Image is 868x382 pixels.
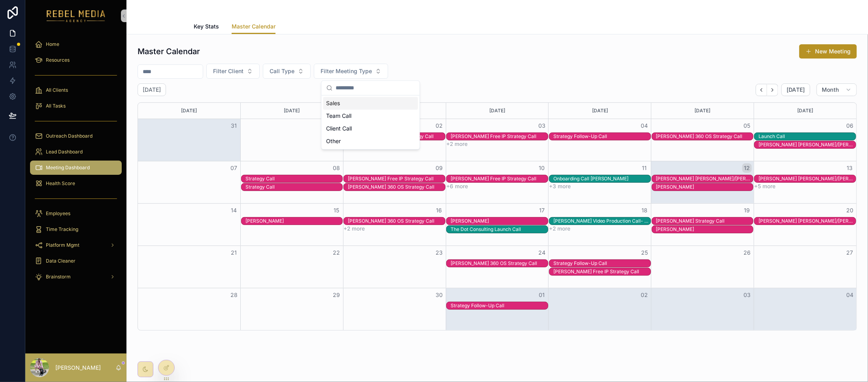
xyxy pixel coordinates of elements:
[229,290,239,300] button: 28
[656,217,753,225] div: Barry Toser Strategy Call
[30,83,122,97] a: All Clients
[314,64,388,79] button: Select Button
[232,19,275,34] a: Master Calendar
[742,290,752,300] button: 03
[30,37,122,51] a: Home
[138,102,857,331] div: Month View
[206,64,260,79] button: Select Button
[245,218,343,224] div: [PERSON_NAME]
[656,175,753,182] div: Justin Collins Thaddeus/Leland Healthcare Advisors
[332,163,341,173] button: 08
[348,184,445,190] div: [PERSON_NAME] 360 OS Strategy Call
[845,248,855,257] button: 27
[30,222,122,236] a: Time Tracking
[434,163,444,173] button: 09
[30,161,122,175] a: Meeting Dashboard
[537,290,547,300] button: 01
[755,103,855,119] div: [DATE]
[30,99,122,113] a: All Tasks
[46,103,66,109] span: All Tasks
[348,175,445,182] div: Danica Meredith Free IP Strategy Call
[759,176,856,182] div: [PERSON_NAME] [PERSON_NAME]/[PERSON_NAME] Healthcare Advisors
[46,274,71,280] span: Brainstorm
[822,86,839,93] span: Month
[553,133,651,140] div: Strategy Follow-Up Call
[799,44,857,59] button: New Meeting
[46,165,90,171] span: Meeting Dashboard
[263,64,311,79] button: Select Button
[640,290,649,300] button: 02
[451,218,548,224] div: [PERSON_NAME]
[451,226,548,233] div: The Dot Consulting Launch Call
[446,141,468,147] button: +2 more
[30,206,122,221] a: Employees
[656,133,753,140] div: Jerry S. Siegel 360 OS Strategy Call
[656,184,753,190] div: [PERSON_NAME]
[553,217,651,225] div: Nicolas Huzella Video Production Call- 360 OS
[845,163,855,173] button: 13
[434,121,444,130] button: 02
[323,110,418,122] div: Team Call
[537,248,547,257] button: 24
[348,183,445,191] div: John P. Sherk 360 OS Strategy Call
[242,103,342,119] div: [DATE]
[553,260,651,267] div: Strategy Follow-Up Call
[348,217,445,225] div: Janene Smith 360 OS Strategy Call
[756,84,767,96] button: Back
[322,95,420,149] div: Suggestions
[46,87,68,93] span: All Clients
[553,269,651,275] div: [PERSON_NAME] Free IP Strategy Call
[656,226,753,233] div: SARAH PHILLIPS
[46,226,78,233] span: Time Tracking
[640,121,649,130] button: 04
[139,103,239,119] div: [DATE]
[143,86,161,94] h2: [DATE]
[46,180,75,187] span: Health Score
[447,103,547,119] div: [DATE]
[553,176,651,182] div: Onboarding Call [PERSON_NAME]
[451,133,548,140] div: [PERSON_NAME] Free IP Strategy Call
[553,268,651,275] div: Malia L Arnold Free IP Strategy Call
[759,142,856,148] div: [PERSON_NAME] [PERSON_NAME]/[PERSON_NAME] Healthcare Advisors
[656,218,753,224] div: [PERSON_NAME] Strategy Call
[845,121,855,130] button: 06
[537,121,547,130] button: 03
[30,254,122,268] a: Data Cleaner
[434,248,444,257] button: 23
[550,103,650,119] div: [DATE]
[323,122,418,135] div: Client Call
[656,183,753,191] div: Carl Watkins
[553,260,651,267] div: Strategy Follow-Up Call
[656,176,753,182] div: [PERSON_NAME] [PERSON_NAME]/[PERSON_NAME] Healthcare Advisors
[229,248,239,257] button: 21
[759,133,856,140] div: Launch Call
[30,53,122,67] a: Resources
[537,206,547,215] button: 17
[787,86,805,93] span: [DATE]
[343,225,365,232] button: +2 more
[742,121,752,130] button: 05
[451,133,548,140] div: Jessica Tena Free IP Strategy Call
[348,176,445,182] div: [PERSON_NAME] Free IP Strategy Call
[451,226,548,233] div: The Dot Consulting Launch Call
[30,145,122,159] a: Lead Dashboard
[451,303,548,309] div: Strategy Follow-Up Call
[229,121,239,130] button: 31
[640,248,649,257] button: 25
[553,218,651,224] div: [PERSON_NAME] Video Production Call- 360 OS
[348,218,445,224] div: [PERSON_NAME] 360 OS Strategy Call
[451,175,548,182] div: William Martin Free IP Strategy Call
[640,163,649,173] button: 11
[451,302,548,309] div: Strategy Follow-Up Call
[759,175,856,182] div: Dr Bhushan Bonde Thaddeus/Leland Healthcare Advisors
[446,183,468,189] button: +6 more
[434,290,444,300] button: 30
[553,175,651,182] div: Onboarding Call Nicolas Huzella
[245,217,343,225] div: Sharon Wilson
[742,163,752,173] button: 12
[759,218,856,224] div: [PERSON_NAME] [PERSON_NAME]/[PERSON_NAME] Healthcare Advisors
[46,57,70,63] span: Resources
[55,364,101,372] p: [PERSON_NAME]
[742,206,752,215] button: 19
